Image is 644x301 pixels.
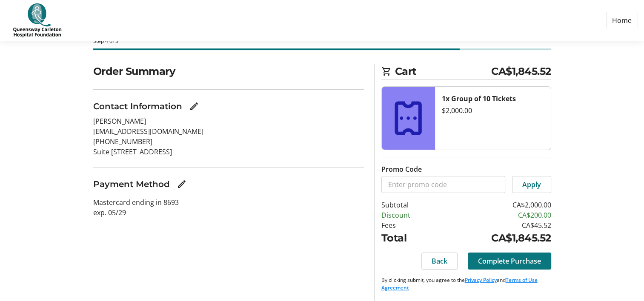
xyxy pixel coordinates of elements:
[437,210,551,220] td: CA$200.00
[442,94,516,103] strong: 1x Group of 10 Tickets
[437,220,551,230] td: CA$45.52
[186,98,203,115] button: Edit Contact Information
[381,200,437,210] td: Subtotal
[421,253,458,270] button: Back
[381,210,437,220] td: Discount
[93,100,182,113] h3: Contact Information
[93,147,364,157] p: Suite [STREET_ADDRESS]
[93,197,364,218] p: Mastercard ending in 8693 exp. 05/29
[442,105,544,116] div: $2,000.00
[173,176,190,193] button: Edit Payment Method
[522,179,541,190] span: Apply
[381,176,505,193] input: Enter promo code
[437,200,551,210] td: CA$2,000.00
[478,256,541,266] span: Complete Purchase
[437,230,551,246] td: CA$1,845.52
[381,220,437,230] td: Fees
[381,230,437,246] td: Total
[512,176,551,193] button: Apply
[93,178,170,190] h3: Payment Method
[93,126,364,136] p: [EMAIL_ADDRESS][DOMAIN_NAME]
[93,116,364,126] p: [PERSON_NAME]
[432,256,447,266] span: Back
[395,64,492,79] span: Cart
[607,12,637,28] a: Home
[93,136,364,147] p: [PHONE_NUMBER]
[381,276,551,292] p: By clicking submit, you agree to the and
[93,37,551,45] div: Step 4 of 5
[491,64,551,79] span: CA$1,845.52
[468,253,551,270] button: Complete Purchase
[93,64,364,79] h2: Order Summary
[381,276,538,291] a: Terms of Use Agreement
[465,276,497,284] a: Privacy Policy
[381,164,422,174] label: Promo Code
[7,3,67,37] img: QCH Foundation's Logo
